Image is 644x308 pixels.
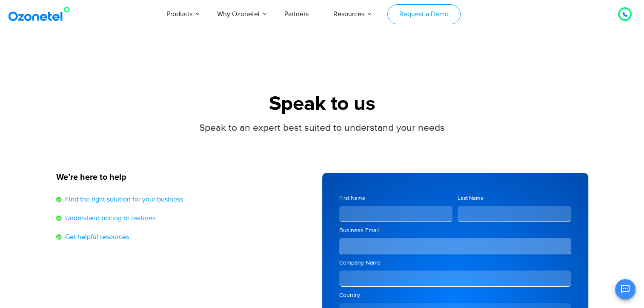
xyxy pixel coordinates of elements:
[339,291,571,299] label: Country
[615,279,635,299] button: Open chat
[458,194,571,202] label: Last Name
[63,194,183,204] span: Find the right solution for your business
[339,194,453,202] label: First Name
[63,232,129,242] span: Get helpful resources
[339,259,571,267] label: Company Name
[387,4,460,24] a: Request a Demo
[63,213,155,223] span: Understand pricing or features
[339,226,571,235] label: Business Email
[56,92,588,116] h1: Speak to us
[199,122,445,134] span: Speak to an expert best suited to understand your needs
[56,173,314,181] h5: We’re here to help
